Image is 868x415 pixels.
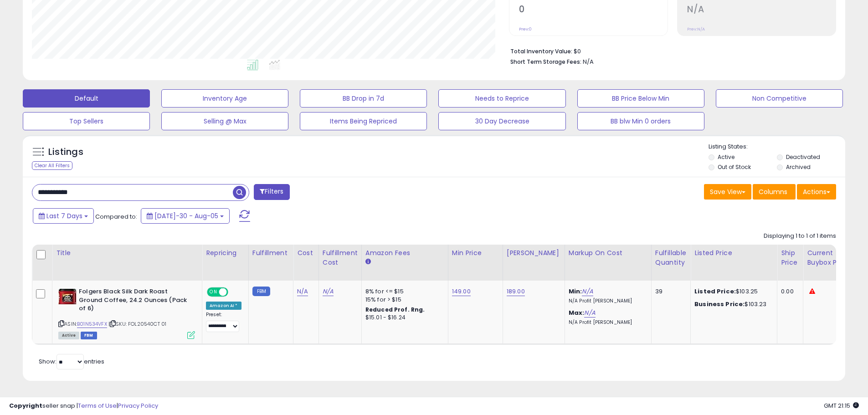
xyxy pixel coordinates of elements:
[208,288,219,296] span: ON
[323,287,334,296] a: N/A
[704,184,751,200] button: Save View
[694,287,736,296] b: Listed Price:
[694,300,745,308] b: Business Price:
[161,112,288,130] button: Selling @ Max
[655,287,683,296] div: 39
[452,287,471,296] a: 149.00
[56,248,198,258] div: Title
[786,153,820,161] label: Deactivated
[252,248,289,258] div: Fulfillment
[206,302,241,310] div: Amazon AI *
[365,306,425,313] b: Reduced Prof. Rng.
[161,89,288,108] button: Inventory Age
[781,287,796,296] div: 0.00
[781,248,799,267] div: Ship Price
[78,401,117,410] a: Terms of Use
[323,248,358,267] div: Fulfillment Cost
[39,357,104,366] span: Show: entries
[108,320,166,328] span: | SKU: FOL20540CT 01
[365,248,444,258] div: Amazon Fees
[438,89,565,108] button: Needs to Reprice
[79,287,190,315] b: Folgers Black Silk Dark Roast Ground Coffee, 24.2 Ounces (Pack of 6)
[510,45,829,56] li: $0
[48,146,83,159] h5: Listings
[510,58,581,66] b: Short Term Storage Fees:
[23,89,150,108] button: Default
[507,287,525,296] a: 189.00
[206,312,241,332] div: Preset:
[118,401,158,410] a: Privacy Policy
[58,332,79,339] span: All listings currently available for purchase on Amazon
[507,248,561,258] div: [PERSON_NAME]
[300,89,427,108] button: BB Drop in 7d
[718,163,751,171] label: Out of Stock
[577,89,704,108] button: BB Price Below Min
[764,232,836,241] div: Displaying 1 to 1 of 1 items
[582,287,593,296] a: N/A
[569,319,644,326] p: N/A Profit [PERSON_NAME]
[33,208,94,224] button: Last 7 Days
[365,296,441,304] div: 15% for > $15
[759,187,787,196] span: Columns
[227,288,241,296] span: OFF
[9,401,42,410] strong: Copyright
[687,4,836,16] h2: N/A
[718,153,734,161] label: Active
[694,248,773,258] div: Listed Price
[577,112,704,130] button: BB blw Min 0 orders
[300,112,427,130] button: Items Being Repriced
[786,163,811,171] label: Archived
[252,287,270,296] small: FBM
[297,287,308,296] a: N/A
[694,300,770,308] div: $103.23
[584,308,595,318] a: N/A
[569,248,647,258] div: Markup on Cost
[807,248,854,267] div: Current Buybox Price
[510,47,572,55] b: Total Inventory Value:
[519,4,668,16] h2: 0
[709,143,845,151] p: Listing States:
[797,184,836,200] button: Actions
[569,287,582,296] b: Min:
[141,208,230,224] button: [DATE]-30 - Aug-05
[154,211,218,220] span: [DATE]-30 - Aug-05
[297,248,315,258] div: Cost
[95,212,137,221] span: Compared to:
[716,89,843,108] button: Non Competitive
[58,287,195,338] div: ASIN:
[569,308,585,317] b: Max:
[365,258,371,266] small: Amazon Fees.
[565,245,651,281] th: The percentage added to the cost of goods (COGS) that forms the calculator for Min & Max prices.
[365,287,441,296] div: 8% for <= $15
[452,248,499,258] div: Min Price
[824,401,859,410] span: 2025-08-14 21:15 GMT
[365,314,441,322] div: $15.01 - $16.24
[569,298,644,304] p: N/A Profit [PERSON_NAME]
[46,211,82,220] span: Last 7 Days
[438,112,565,130] button: 30 Day Decrease
[753,184,796,200] button: Columns
[655,248,687,267] div: Fulfillable Quantity
[694,287,770,296] div: $103.25
[23,112,150,130] button: Top Sellers
[58,287,77,306] img: 51YdSPpUH9L._SL40_.jpg
[583,57,594,66] span: N/A
[77,320,107,328] a: B01N534VFX
[206,248,245,258] div: Repricing
[32,161,72,170] div: Clear All Filters
[687,26,705,32] small: Prev: N/A
[9,402,158,410] div: seller snap | |
[81,332,97,339] span: FBM
[519,26,532,32] small: Prev: 0
[254,184,289,200] button: Filters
